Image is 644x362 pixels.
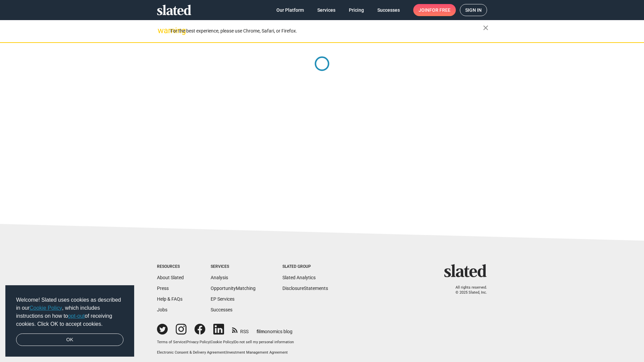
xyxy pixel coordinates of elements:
[157,275,184,280] a: About Slated
[460,4,487,16] a: Sign in
[170,26,483,36] div: For the best experience, please use Chrome, Safari, or Firefox.
[68,313,85,319] a: opt-out
[211,340,233,344] a: Cookie Policy
[186,340,210,344] a: Privacy Policy
[211,275,228,280] a: Analysis
[210,340,211,344] span: |
[282,275,316,280] a: Slated Analytics
[158,26,166,35] mat-icon: warning
[448,285,487,295] p: All rights reserved. © 2025 Slated, Inc.
[157,340,185,344] a: Terms of Service
[343,4,369,16] a: Pricing
[211,307,232,312] a: Successes
[282,264,328,269] div: Slated Group
[234,340,294,345] button: Do not sell my personal information
[232,324,249,335] a: RSS
[16,334,123,346] a: dismiss cookie message
[482,24,490,32] mat-icon: close
[225,350,226,355] span: |
[157,307,167,312] a: Jobs
[429,4,450,16] span: for free
[233,340,234,344] span: |
[317,4,335,16] span: Services
[157,286,169,291] a: Press
[349,4,364,16] span: Pricing
[211,286,256,291] a: OpportunityMatching
[211,264,256,269] div: Services
[16,296,123,328] span: Welcome! Slated uses cookies as described in our , which includes instructions on how to of recei...
[372,4,405,16] a: Successes
[157,350,225,355] a: Electronic Consent & Delivery Agreement
[377,4,400,16] span: Successes
[185,340,186,344] span: |
[30,305,62,311] a: Cookie Policy
[226,350,288,355] a: Investment Management Agreement
[312,4,341,16] a: Services
[211,296,234,302] a: EP Services
[157,264,184,269] div: Resources
[271,4,309,16] a: Our Platform
[5,285,134,357] div: cookieconsent
[419,4,450,16] span: Join
[413,4,456,16] a: Joinfor free
[465,4,482,16] span: Sign in
[276,4,304,16] span: Our Platform
[157,296,182,302] a: Help & FAQs
[257,329,265,334] span: film
[282,286,328,291] a: DisclosureStatements
[257,323,292,335] a: filmonomics blog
